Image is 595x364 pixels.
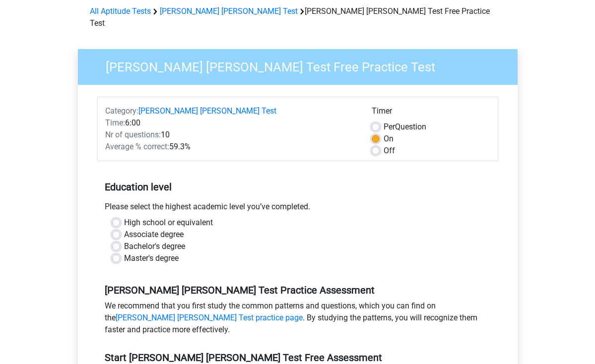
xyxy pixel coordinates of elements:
[98,117,364,129] div: 6:00
[86,5,510,29] div: [PERSON_NAME] [PERSON_NAME] Test Free Practice Test
[384,145,395,157] label: Off
[105,130,161,139] span: Nr of questions:
[105,118,125,127] span: Time:
[124,229,184,241] label: Associate degree
[105,284,491,296] h5: [PERSON_NAME] [PERSON_NAME] Test Practice Assessment
[384,121,426,133] label: Question
[90,6,151,16] a: All Aptitude Tests
[124,241,185,252] label: Bachelor's degree
[105,352,491,364] h5: Start [PERSON_NAME] [PERSON_NAME] Test Free Assessment
[138,106,276,116] a: [PERSON_NAME] [PERSON_NAME] Test
[372,105,490,121] div: Timer
[124,252,179,264] label: Master's degree
[124,217,213,229] label: High school or equivalent
[116,313,303,322] a: [PERSON_NAME] [PERSON_NAME] Test practice page
[94,56,510,75] h3: [PERSON_NAME] [PERSON_NAME] Test Free Practice Test
[105,142,169,151] span: Average % correct:
[97,300,498,340] div: We recommend that you first study the common patterns and questions, which you can find on the . ...
[105,177,491,197] h5: Education level
[160,6,298,16] a: [PERSON_NAME] [PERSON_NAME] Test
[384,122,395,131] span: Per
[98,129,364,141] div: 10
[97,201,498,217] div: Please select the highest academic level you’ve completed.
[98,141,364,153] div: 59.3%
[105,106,138,116] span: Category:
[384,133,394,145] label: On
